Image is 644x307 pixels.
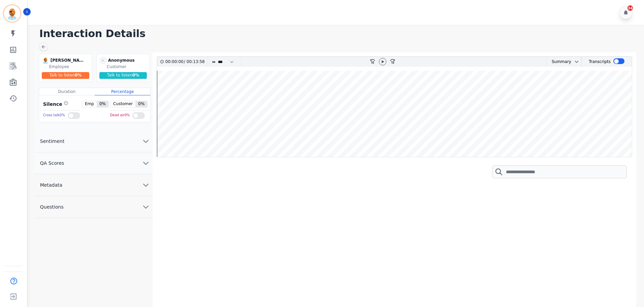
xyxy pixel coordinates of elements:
[35,174,153,196] button: Metadata chevron down
[165,57,184,67] div: 00:00:00
[35,204,69,210] span: Questions
[42,72,90,79] div: Talk to listen
[82,101,97,107] span: Emp
[35,160,70,166] span: QA Scores
[132,73,139,78] span: 0 %
[546,57,571,67] div: Summary
[49,64,91,69] div: Employee
[35,196,153,218] button: Questions chevron down
[95,88,150,95] div: Percentage
[142,137,150,145] svg: chevron down
[99,72,147,79] div: Talk to listen
[185,57,204,67] div: 00:13:58
[51,57,84,64] div: [PERSON_NAME]
[135,101,147,107] span: 0 %
[35,130,153,152] button: Sentiment chevron down
[107,64,148,69] div: Customer
[142,203,150,211] svg: chevron down
[571,59,579,64] button: chevron down
[42,101,68,108] div: Silence
[99,57,107,64] span: -
[75,73,82,78] span: 0 %
[35,138,70,145] span: Sentiment
[574,59,579,64] svg: chevron down
[110,101,135,107] span: Customer
[142,181,150,189] svg: chevron down
[627,5,633,11] div: 34
[142,159,150,167] svg: chevron down
[39,28,637,40] h1: Interaction Details
[35,152,153,174] button: QA Scores chevron down
[108,57,142,64] div: Anonymous
[165,57,206,67] div: /
[4,5,20,22] img: Bordered avatar
[97,101,108,107] span: 0 %
[110,111,130,120] div: Dead air 0 %
[43,111,65,120] div: Cross talk 0 %
[589,57,611,67] div: Transcripts
[39,88,95,95] div: Duration
[35,182,68,188] span: Metadata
